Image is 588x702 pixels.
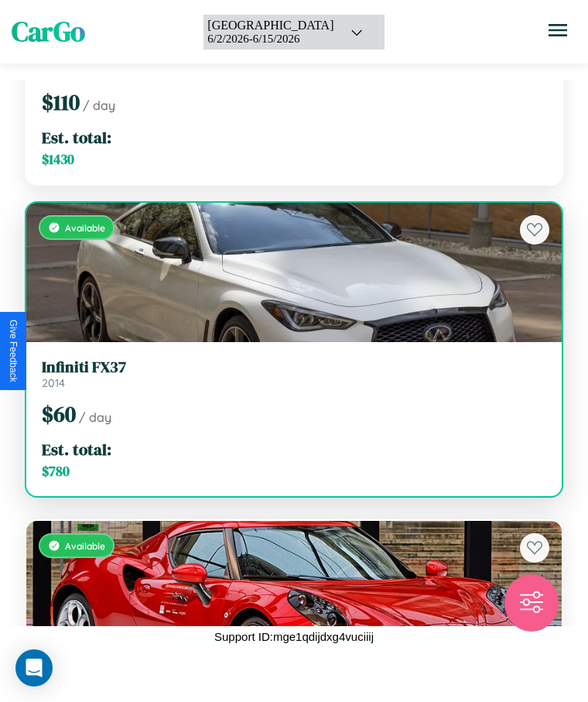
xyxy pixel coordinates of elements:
span: $ 110 [42,87,80,117]
span: $ 60 [42,399,76,429]
div: Give Feedback [8,320,19,382]
span: Available [65,222,105,234]
p: Support ID: mge1qdijdxg4vuciiij [214,626,374,647]
span: / day [79,409,111,425]
span: Available [65,540,105,552]
span: / day [83,98,115,113]
span: Est. total: [42,438,111,461]
div: Open Intercom Messenger [15,649,53,687]
span: Est. total: [42,126,111,149]
span: $ 1430 [42,150,74,169]
a: Infiniti FX372014 [42,358,546,390]
div: [GEOGRAPHIC_DATA] [207,19,333,33]
h3: Infiniti FX37 [42,358,546,376]
span: 2014 [42,376,65,390]
div: 6 / 2 / 2026 - 6 / 15 / 2026 [207,33,333,46]
span: $ 780 [42,462,70,481]
span: CarGo [12,13,85,50]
